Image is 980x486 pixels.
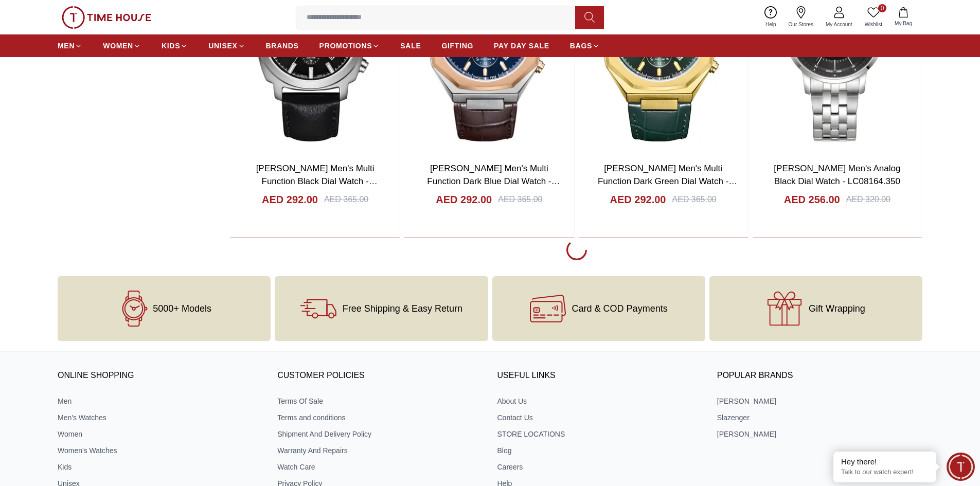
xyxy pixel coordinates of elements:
[497,445,703,456] a: Blog
[809,303,865,314] span: Gift Wrapping
[277,368,483,384] h3: CUSTOMER POLICIES
[497,396,703,406] a: About Us
[256,164,378,200] a: [PERSON_NAME] Men's Multi Function Black Dial Watch - LC08172.351
[162,37,188,55] a: KIDS
[717,412,922,423] a: Slazenger
[822,21,857,28] span: My Account
[717,396,922,406] a: [PERSON_NAME]
[861,21,886,28] span: Wishlist
[878,4,886,12] span: 0
[841,468,929,477] p: Talk to our watch expert!
[717,429,922,439] a: [PERSON_NAME]
[759,4,782,30] a: Help
[58,37,82,55] a: MEN
[153,303,211,314] span: 5000+ Models
[494,41,549,51] span: PAY DAY SALE
[62,6,151,29] img: ...
[570,41,592,51] span: BAGS
[761,21,780,28] span: Help
[266,37,299,55] a: BRANDS
[277,462,483,472] a: Watch Care
[497,429,703,439] a: STORE LOCATIONS
[58,429,263,439] a: Women
[319,41,372,51] span: PROMOTIONS
[208,37,245,55] a: UNISEX
[277,396,483,406] a: Terms Of Sale
[572,303,668,314] span: Card & COD Payments
[208,41,237,51] span: UNISEX
[319,37,380,55] a: PROMOTIONS
[400,37,421,55] a: SALE
[58,396,263,406] a: Men
[717,368,922,384] h3: Popular Brands
[785,21,817,28] span: Our Stores
[277,412,483,423] a: Terms and conditions
[441,37,473,55] a: GIFTING
[58,445,263,456] a: Women's Watches
[782,4,819,30] a: Our Stores
[400,41,421,51] span: SALE
[441,41,473,51] span: GIFTING
[497,412,703,423] a: Contact Us
[570,37,600,55] a: BAGS
[58,412,263,423] a: Men's Watches
[859,4,888,30] a: 0Wishlist
[497,462,703,472] a: Careers
[277,429,483,439] a: Shipment And Delivery Policy
[262,192,318,207] h4: AED 292.00
[498,193,542,206] div: AED 365.00
[103,41,133,51] span: WOMEN
[58,462,263,472] a: Kids
[103,37,141,55] a: WOMEN
[497,368,703,384] h3: USEFUL LINKS
[436,192,492,207] h4: AED 292.00
[610,192,666,207] h4: AED 292.00
[162,41,180,51] span: KIDS
[672,193,716,206] div: AED 365.00
[598,164,737,200] a: [PERSON_NAME] Men's Multi Function Dark Green Dial Watch - LC08168.175
[277,445,483,456] a: Warranty And Repairs
[427,164,560,200] a: [PERSON_NAME] Men's Multi Function Dark Blue Dial Watch - LC08168.594
[890,20,916,27] span: My Bag
[841,457,929,467] div: Hey there!
[58,41,75,51] span: MEN
[947,453,975,481] div: Chat Widget
[846,193,890,206] div: AED 320.00
[888,5,918,29] button: My Bag
[784,192,840,207] h4: AED 256.00
[324,193,368,206] div: AED 365.00
[266,41,299,51] span: BRANDS
[494,37,549,55] a: PAY DAY SALE
[774,164,900,187] a: [PERSON_NAME] Men's Analog Black Dial Watch - LC08164.350
[343,303,462,314] span: Free Shipping & Easy Return
[58,368,263,384] h3: ONLINE SHOPPING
